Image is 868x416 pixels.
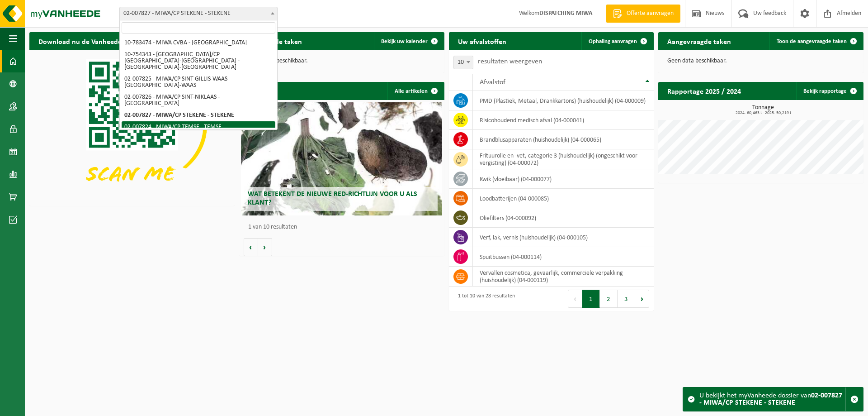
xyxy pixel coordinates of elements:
button: 3 [618,290,635,308]
span: 02-007827 - MIWA/CP STEKENE - STEKENE [120,7,277,20]
a: Offerte aanvragen [606,5,680,23]
a: Bekijk uw kalender [374,32,443,50]
h2: Rapportage 2025 / 2024 [658,82,750,100]
li: 02-007825 - MIWA/CP SINT-GILLIS-WAAS - [GEOGRAPHIC_DATA]-WAAS [122,73,275,91]
button: Previous [568,290,582,308]
p: Geen data beschikbaar. [667,58,854,64]
td: loodbatterijen (04-000085) [473,189,654,208]
li: 02-007826 - MIWA/CP SINT-NIKLAAS - [GEOGRAPHIC_DATA] [122,91,275,110]
strong: DISPATCHING MIWA [539,10,592,17]
div: U bekijkt het myVanheede dossier van [699,387,845,411]
a: Toon de aangevraagde taken [769,32,863,50]
strong: 02-007827 - MIWA/CP STEKENE - STEKENE [699,392,842,406]
li: 02-007824 - MIWA/CP TEMSE - TEMSE [122,121,275,133]
span: 2024: 60,463 t - 2025: 50,219 t [663,111,863,115]
a: Wat betekent de nieuwe RED-richtlijn voor u als klant? [241,102,442,215]
h2: Aangevraagde taken [658,32,740,50]
span: Ophaling aanvragen [589,38,637,44]
li: 10-783474 - MIWA CVBA - [GEOGRAPHIC_DATA] [122,37,275,49]
td: risicohoudend medisch afval (04-000041) [473,110,654,130]
h2: Download nu de Vanheede+ app! [29,32,150,50]
button: Volgende [258,238,272,256]
li: 02-007827 - MIWA/CP STEKENE - STEKENE [122,110,275,121]
td: kwik (vloeibaar) (04-000077) [473,169,654,189]
td: frituurolie en -vet, categorie 3 (huishoudelijk) (ongeschikt voor vergisting) (04-000072) [473,149,654,169]
td: brandblusapparaten (huishoudelijk) (04-000065) [473,130,654,149]
span: 02-007827 - MIWA/CP STEKENE - STEKENE [119,7,278,20]
button: 2 [600,290,618,308]
a: Bekijk rapportage [796,82,863,100]
a: Ophaling aanvragen [581,32,653,50]
span: Offerte aanvragen [624,9,676,18]
span: Afvalstof [480,79,505,86]
span: Bekijk uw kalender [381,38,428,44]
button: Vorige [244,238,258,256]
td: PMD (Plastiek, Metaal, Drankkartons) (huishoudelijk) (04-000009) [473,91,654,110]
h3: Tonnage [663,105,863,115]
p: 1 van 10 resultaten [248,224,440,230]
td: verf, lak, vernis (huishoudelijk) (04-000105) [473,228,654,247]
a: Alle artikelen [387,82,443,100]
p: Geen data beschikbaar. [248,58,435,64]
div: 1 tot 10 van 28 resultaten [453,289,515,309]
img: Download de VHEPlus App [29,50,235,204]
td: oliefilters (04-000092) [473,208,654,228]
td: vervallen cosmetica, gevaarlijk, commerciele verpakking (huishoudelijk) (04-000119) [473,267,654,287]
span: Toon de aangevraagde taken [777,38,847,44]
button: Next [635,290,649,308]
span: 10 [454,56,473,69]
li: 10-754343 - [GEOGRAPHIC_DATA]/CP [GEOGRAPHIC_DATA]-[GEOGRAPHIC_DATA] - [GEOGRAPHIC_DATA]-[GEOGRAP... [122,49,275,73]
span: Wat betekent de nieuwe RED-richtlijn voor u als klant? [248,191,417,206]
label: resultaten weergeven [478,58,542,65]
span: 10 [453,56,473,69]
h2: Uw afvalstoffen [449,32,515,50]
button: 1 [582,290,600,308]
td: spuitbussen (04-000114) [473,247,654,267]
